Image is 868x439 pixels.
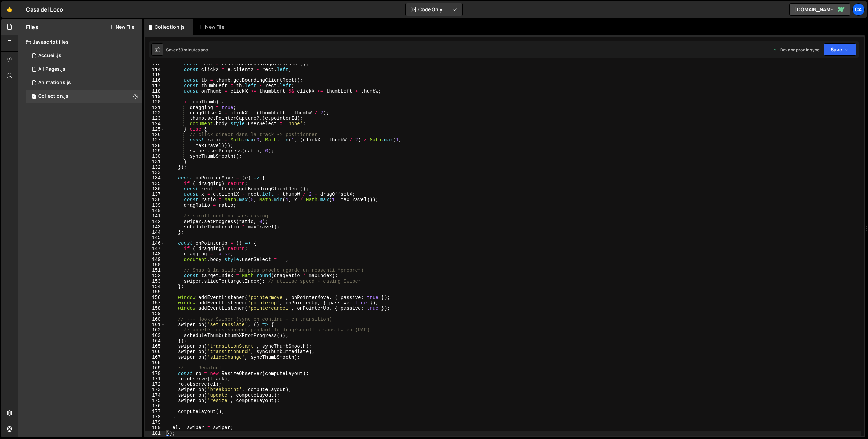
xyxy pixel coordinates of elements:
div: 152 [145,273,165,279]
div: 16791/46000.js [26,76,142,90]
div: All Pages.js [38,66,65,72]
div: New File [198,24,227,31]
div: 131 [145,159,165,165]
div: 118 [145,89,165,94]
div: 116 [145,78,165,83]
div: 130 [145,154,165,159]
button: Save [824,43,856,56]
div: 128 [145,143,165,148]
div: 124 [145,121,165,127]
div: 180 [145,425,165,431]
div: 136 [145,186,165,192]
a: 🤙 [1,1,18,18]
div: 144 [145,230,165,235]
div: 175 [145,398,165,403]
div: 177 [145,409,165,414]
a: [DOMAIN_NAME] [789,3,850,16]
div: 39 minutes ago [178,47,208,53]
div: 140 [145,208,165,213]
div: 147 [145,246,165,251]
div: 119 [145,94,165,99]
div: 114 [145,67,165,72]
div: Saved [166,47,208,53]
div: 173 [145,387,165,393]
a: Ca [852,3,865,16]
button: Code Only [406,3,462,16]
div: 135 [145,181,165,186]
div: 178 [145,414,165,420]
div: 120 [145,99,165,105]
div: 151 [145,268,165,273]
div: 139 [145,203,165,208]
div: 141 [145,213,165,219]
div: 158 [145,306,165,311]
div: 169 [145,365,165,371]
div: 143 [145,224,165,230]
div: Casa del Loco [26,5,63,14]
div: 150 [145,262,165,268]
div: 160 [145,317,165,322]
div: 167 [145,355,165,360]
div: 176 [145,403,165,409]
div: 174 [145,393,165,398]
button: New File [109,24,134,30]
div: 155 [145,289,165,295]
div: 181 [145,431,165,436]
div: 117 [145,83,165,89]
div: 153 [145,279,165,284]
div: 115 [145,72,165,78]
div: 16791/45882.js [26,62,142,76]
div: 142 [145,219,165,224]
div: 138 [145,197,165,203]
div: 121 [145,105,165,110]
div: Collection.js [155,24,185,31]
div: 166 [145,349,165,355]
div: Dev and prod in sync [773,47,820,53]
div: 154 [145,284,165,289]
div: 137 [145,192,165,197]
div: 146 [145,241,165,246]
div: 179 [145,420,165,425]
div: 156 [145,295,165,300]
div: 16791/45941.js [26,49,142,62]
div: 127 [145,137,165,143]
div: 168 [145,360,165,365]
div: 134 [145,175,165,181]
div: 149 [145,257,165,262]
div: 171 [145,376,165,382]
div: 159 [145,311,165,317]
div: 165 [145,344,165,349]
div: 129 [145,148,165,154]
div: 163 [145,333,165,338]
div: 126 [145,132,165,137]
span: 1 [32,94,36,100]
div: 16791/46116.js [26,90,142,103]
div: Animations.js [38,80,71,86]
div: Collection.js [38,93,68,99]
div: 133 [145,170,165,175]
div: 164 [145,338,165,344]
div: 172 [145,382,165,387]
div: Javascript files [18,35,142,49]
div: 157 [145,300,165,306]
div: 162 [145,327,165,333]
div: 123 [145,116,165,121]
div: Accueil.js [38,53,61,59]
div: 132 [145,165,165,170]
div: 145 [145,235,165,241]
div: 161 [145,322,165,327]
h2: Files [26,23,38,31]
div: 170 [145,371,165,376]
div: 122 [145,110,165,116]
div: 148 [145,251,165,257]
div: 125 [145,127,165,132]
div: 113 [145,61,165,67]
